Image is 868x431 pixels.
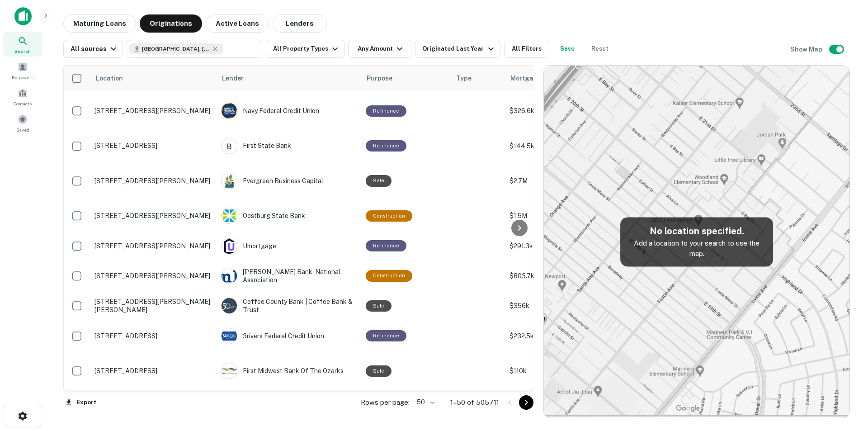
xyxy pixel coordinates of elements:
[509,301,600,311] p: $356k
[553,40,582,58] button: Save your search to get updates of matches that match your search criteria.
[366,330,406,341] div: This loan purpose was for refinancing
[142,45,210,53] span: [GEOGRAPHIC_DATA], [GEOGRAPHIC_DATA]
[140,14,202,33] button: Originations
[413,396,436,409] div: 50
[509,366,600,376] p: $110k
[367,73,404,84] span: Purpose
[12,74,33,81] span: Borrowers
[206,14,269,33] button: Active Loans
[94,142,212,150] p: [STREET_ADDRESS]
[217,66,361,91] th: Lender
[94,272,212,280] p: [STREET_ADDRESS][PERSON_NAME]
[221,328,357,344] div: 3rivers Federal Credit Union
[273,14,327,33] button: Lenders
[415,40,500,58] button: Originated Last Year
[509,106,600,116] p: $326.6k
[94,242,212,250] p: [STREET_ADDRESS][PERSON_NAME]
[366,175,392,186] div: Sale
[361,66,451,91] th: Purpose
[519,395,533,410] button: Go to next page
[94,367,212,375] p: [STREET_ADDRESS]
[3,58,42,83] a: Borrowers
[94,332,212,340] p: [STREET_ADDRESS]
[63,396,99,409] button: Export
[90,66,217,91] th: Location
[451,66,505,91] th: Type
[366,140,406,152] div: This loan purpose was for refinancing
[95,73,135,84] span: Location
[14,47,31,55] span: Search
[366,105,406,117] div: This loan purpose was for refinancing
[366,210,412,222] div: This loan purpose was for construction
[222,363,237,379] img: picture
[790,44,824,54] h6: Show Map
[266,40,344,58] button: All Property Types
[509,241,600,251] p: $291.3k
[222,103,237,118] img: picture
[221,268,357,284] div: [PERSON_NAME] Bank, National Association
[221,238,357,254] div: Umortgage
[3,32,42,57] a: Search
[544,66,849,418] img: map-placeholder.webp
[221,298,357,314] div: Coffee County Bank | Coffee Bank & Trust
[450,397,499,408] p: 1–50 of 505711
[221,363,357,379] div: First Midwest Bank Of The Ozarks
[505,66,604,91] th: Mortgage Amount
[63,40,123,58] button: All sources
[456,73,472,84] span: Type
[221,208,357,224] div: Oostburg State Bank
[509,271,600,281] p: $803.7k
[222,208,237,223] img: picture
[509,176,600,186] p: $2.7M
[509,211,600,221] p: $1.5M
[71,43,119,54] div: All sources
[627,224,766,238] h5: No location specified.
[3,85,42,109] a: Contacts
[14,100,32,107] span: Contacts
[221,103,357,119] div: Navy Federal Credit Union
[222,138,237,154] img: bankfsb.com.png
[366,270,412,281] div: This loan purpose was for construction
[221,138,357,154] div: First State Bank
[366,365,392,377] div: Sale
[348,40,411,58] button: Any Amount
[504,40,549,58] button: All Filters
[422,43,496,54] div: Originated Last Year
[222,268,237,284] img: picture
[16,126,29,133] span: Saved
[509,141,600,151] p: $144.5k
[222,238,237,254] img: picture
[94,298,212,314] p: [STREET_ADDRESS][PERSON_NAME][PERSON_NAME]
[222,298,237,313] img: picture
[361,397,410,408] p: Rows per page:
[3,111,42,135] a: Saved
[366,240,406,251] div: This loan purpose was for refinancing
[823,359,868,402] iframe: Chat Widget
[366,300,392,312] div: Sale
[509,331,600,341] p: $232.5k
[94,107,212,115] p: [STREET_ADDRESS][PERSON_NAME]
[94,212,212,220] p: [STREET_ADDRESS][PERSON_NAME]
[585,40,614,58] button: Reset
[222,73,244,84] span: Lender
[221,173,357,189] div: Evergreen Business Capital
[222,173,237,189] img: picture
[627,238,766,259] p: Add a location to your search to use the map.
[222,328,237,344] img: picture
[94,177,212,185] p: [STREET_ADDRESS][PERSON_NAME]
[63,14,136,33] button: Maturing Loans
[14,7,32,25] img: capitalize-icon.png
